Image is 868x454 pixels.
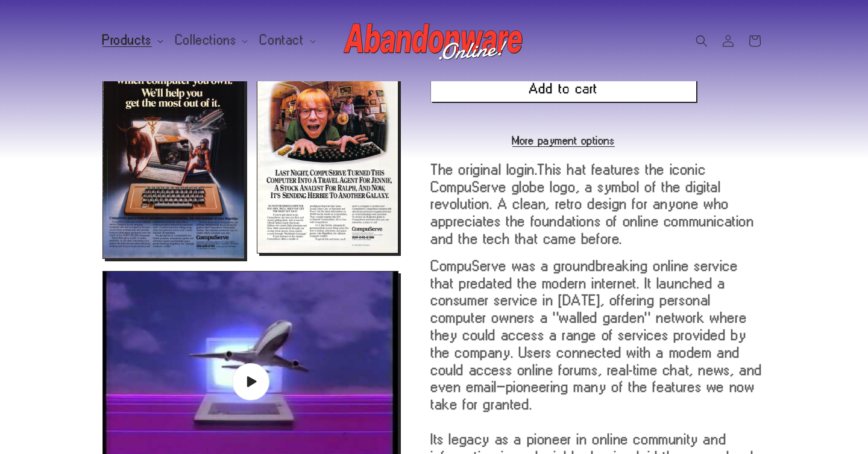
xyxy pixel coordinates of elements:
b: The original login. [431,161,538,177]
a: More payment options [431,135,696,146]
summary: Collections [168,28,253,53]
a: Abandonware [339,12,529,69]
img: Abandonware [344,17,524,65]
span: Contact [260,35,304,46]
span: Collections [175,35,237,46]
summary: Products [95,28,168,53]
button: Add to cart [431,75,696,102]
span: Products [102,35,152,46]
summary: Contact [253,28,320,53]
summary: Search [688,28,715,54]
p: This hat features the iconic CompuServe globe logo, a symbol of the digital revolution. A clean, ... [431,161,766,247]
